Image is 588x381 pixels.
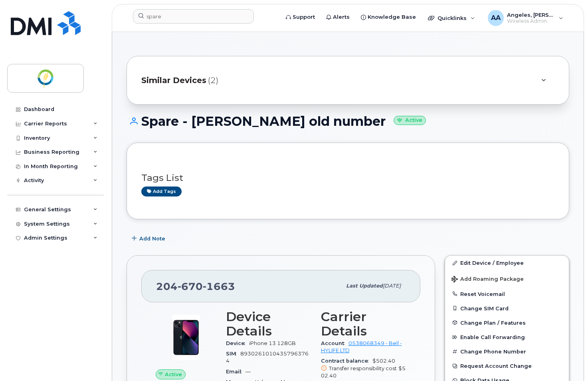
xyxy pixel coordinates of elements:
[445,359,569,373] button: Request Account Change
[226,351,309,364] span: 89302610104357963764
[329,365,397,371] span: Transfer responsibility cost
[178,280,203,292] span: 670
[226,369,245,375] span: Email
[445,344,569,359] button: Change Phone Number
[460,334,525,340] span: Enable Call Forwarding
[346,283,383,289] span: Last updated
[460,319,526,325] span: Change Plan / Features
[249,340,296,346] span: iPhone 13 128GB
[162,314,210,361] img: image20231002-3703462-1ig824h.jpeg
[226,340,249,346] span: Device
[226,351,240,357] span: SIM
[383,283,401,289] span: [DATE]
[165,371,182,378] span: Active
[445,256,569,270] a: Edit Device / Employee
[245,369,251,375] span: —
[321,340,348,346] span: Account
[445,316,569,330] button: Change Plan / Features
[208,75,218,86] span: (2)
[141,173,554,183] h3: Tags List
[394,116,426,125] small: Active
[127,114,569,128] h1: Spare - [PERSON_NAME] old number
[156,280,235,292] span: 204
[321,358,372,364] span: Contract balance
[445,270,569,287] button: Add Roaming Package
[321,358,406,379] span: $502.40
[141,75,206,86] span: Similar Devices
[321,310,406,338] h3: Carrier Details
[127,231,172,246] button: Add Note
[321,365,406,379] span: $502.40
[445,330,569,344] button: Enable Call Forwarding
[445,287,569,301] button: Reset Voicemail
[139,235,165,242] span: Add Note
[203,280,235,292] span: 1663
[451,276,524,284] span: Add Roaming Package
[321,340,402,353] a: 0538068349 - Bell - HYLIFE LTD
[445,301,569,316] button: Change SIM Card
[226,310,311,338] h3: Device Details
[141,187,182,196] a: Add tags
